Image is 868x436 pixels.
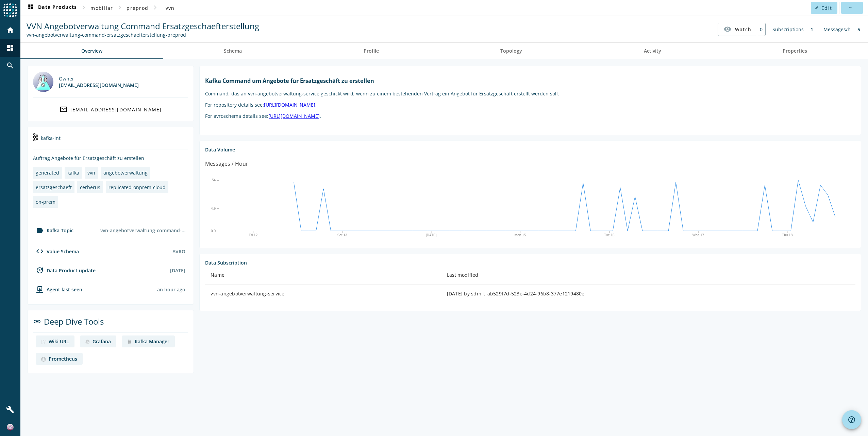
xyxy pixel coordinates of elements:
[735,23,751,35] span: Watch
[60,105,68,113] mat-icon: mail_outline
[127,5,148,11] span: preprod
[33,285,82,293] div: agent-env-preprod
[6,61,14,70] mat-icon: search
[848,416,856,424] mat-icon: help_outline
[98,224,188,236] div: vvn-angebotverwaltung-command-ersatzgeschaefterstellung-preprod
[33,226,73,235] div: Kafka Topic
[33,133,38,141] img: kafka-int
[172,248,185,255] div: AVRO
[811,2,837,14] button: Edit
[27,32,259,38] div: Kafka Topic: vvn-angebotverwaltung-command-ersatzgeschaefterstellung-preprod
[500,49,522,53] span: Topology
[783,49,807,53] span: Properties
[33,247,79,255] div: Value Schema
[67,169,79,176] div: kafka
[205,113,855,119] p: For avroschema details see: .
[85,340,90,344] img: deep dive image
[88,2,116,14] button: mobiliar
[6,44,14,52] mat-icon: dashboard
[6,26,14,34] mat-icon: home
[718,23,757,35] button: Watch
[70,106,162,113] div: [EMAIL_ADDRESS][DOMAIN_NAME]
[36,247,44,255] mat-icon: code
[515,233,526,237] text: Mon 15
[268,113,320,119] a: [URL][DOMAIN_NAME]
[49,338,69,345] div: Wiki URL
[782,233,793,237] text: Thu 18
[441,266,855,285] th: Last modified
[205,146,855,153] div: Data Volume
[205,90,855,97] p: Command, das an vvn-angebotverwaltung-service geschickt wird, wenn zu einem bestehenden Vertrag e...
[692,233,704,237] text: Wed 17
[36,184,72,190] div: ersatzgeschaeft
[337,233,347,237] text: Sat 13
[135,338,169,345] div: Kafka Manager
[170,267,185,274] div: [DATE]
[33,155,188,161] div: Auftrag Angebote für Ersatzgeschäft zu erstellen
[36,199,55,205] div: on-prem
[644,49,661,53] span: Activity
[87,169,95,176] div: vvn
[757,23,765,36] div: 0
[211,229,216,233] text: 0.0
[59,75,139,82] div: Owner
[108,184,166,190] div: replicated-onprem-cloud
[6,405,14,414] mat-icon: build
[27,20,259,32] span: VVN Angebotverwaltung Command Ersatzgeschaefterstellung
[211,290,436,297] div: vvn-angebotverwaltung-service
[205,160,248,168] div: Messages / Hour
[166,5,175,11] span: vvn
[769,23,807,36] div: Subscriptions
[127,340,132,344] img: deep dive image
[81,49,102,53] span: Overview
[205,77,855,85] h1: Kafka Command um Angebote für Ersatzgeschäft zu erstellen
[205,266,441,285] th: Name
[821,5,832,11] span: Edit
[33,266,96,274] div: Data Product update
[93,338,111,345] div: Grafana
[205,102,855,108] p: For repository details see: .
[33,72,53,92] img: dl_302715@mobi.ch
[820,23,854,36] div: Messages/h
[159,2,181,14] button: vvn
[264,102,315,108] a: [URL][DOMAIN_NAME]
[157,286,185,293] div: Agents typically reports every 15min to 1h
[854,23,864,36] div: 5
[33,316,188,333] div: Deep Dive Tools
[151,3,159,12] mat-icon: chevron_right
[27,4,77,12] span: Data Products
[723,25,732,33] mat-icon: visibility
[426,233,437,237] text: [DATE]
[33,317,41,326] mat-icon: link
[36,266,44,274] mat-icon: update
[3,3,17,17] img: spoud-logo.svg
[122,335,175,347] a: deep dive imageKafka Manager
[205,259,855,266] div: Data Subscription
[80,184,100,190] div: cerberus
[604,233,615,237] text: Tue 16
[224,49,242,53] span: Schema
[27,4,35,12] mat-icon: dashboard
[249,233,258,237] text: Fri 12
[33,103,188,115] a: [EMAIL_ADDRESS][DOMAIN_NAME]
[90,5,113,11] span: mobiliar
[24,2,80,14] button: Data Products
[36,335,74,347] a: deep dive imageWiki URL
[211,206,216,210] text: 4.9
[80,335,116,347] a: deep dive imageGrafana
[364,49,379,53] span: Profile
[441,285,855,303] td: [DATE] by sdm_t_ab529f7d-523e-4d24-96b8-377e1219480e
[36,169,59,176] div: generated
[212,178,216,182] text: 54
[49,356,77,362] div: Prometheus
[124,2,151,14] button: preprod
[80,3,88,12] mat-icon: chevron_right
[33,132,188,149] div: kafka-int
[807,23,817,36] div: 1
[41,340,46,344] img: deep dive image
[7,424,14,431] img: a89d8f7a0df1ac55ca58e9800e305364
[116,3,124,12] mat-icon: chevron_right
[848,6,852,10] mat-icon: more_horiz
[103,169,148,176] div: angebotverwaltung
[41,357,46,362] img: deep dive image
